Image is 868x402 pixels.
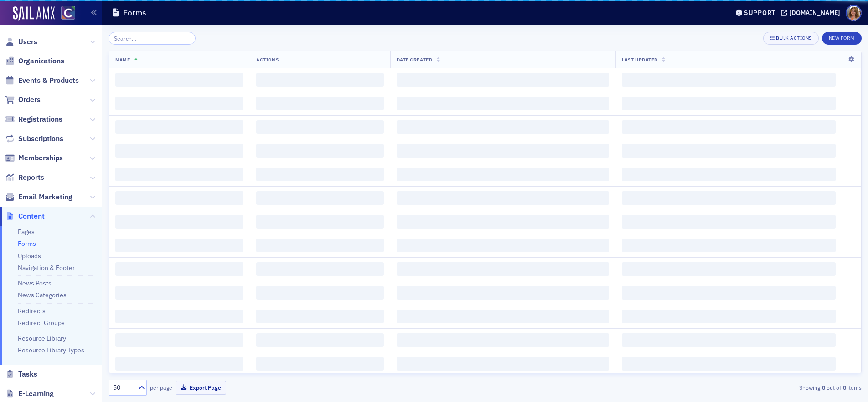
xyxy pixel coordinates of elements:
[55,6,75,21] a: View Homepage
[622,215,836,229] span: ‌
[115,144,243,158] span: ‌
[5,134,63,144] a: Subscriptions
[5,389,54,399] a: E-Learning
[622,73,836,87] span: ‌
[397,215,610,229] span: ‌
[622,168,836,181] span: ‌
[18,173,44,183] span: Reports
[622,97,836,110] span: ‌
[113,383,133,392] div: 50
[5,76,79,86] a: Events & Products
[822,33,862,41] a: New Form
[18,239,36,248] a: Forms
[13,6,55,21] img: SailAMX
[256,310,383,323] span: ‌
[5,56,64,66] a: Organizations
[622,286,836,300] span: ‌
[622,357,836,371] span: ‌
[622,144,836,158] span: ‌
[18,56,64,66] span: Organizations
[397,286,610,300] span: ‌
[18,307,46,315] a: Redirects
[622,333,836,347] span: ‌
[846,5,862,21] span: Profile
[256,56,279,63] span: Actions
[18,291,67,299] a: News Categories
[256,73,383,87] span: ‌
[5,95,41,105] a: Orders
[5,153,63,163] a: Memberships
[115,120,243,134] span: ‌
[776,36,811,41] div: Bulk Actions
[115,333,243,347] span: ‌
[5,173,44,183] a: Reports
[397,239,610,252] span: ‌
[115,286,243,300] span: ‌
[18,95,41,105] span: Orders
[397,262,610,276] span: ‌
[115,215,243,229] span: ‌
[256,215,383,229] span: ‌
[61,6,75,20] img: SailAMX
[18,279,52,287] a: News Posts
[397,357,610,371] span: ‌
[18,334,66,342] a: Resource Library
[18,369,37,379] span: Tasks
[256,286,383,300] span: ‌
[115,239,243,252] span: ‌
[763,32,818,45] button: Bulk Actions
[18,319,65,327] a: Redirect Groups
[622,120,836,134] span: ‌
[115,73,243,87] span: ‌
[622,310,836,323] span: ‌
[397,56,432,63] span: Date Created
[256,120,383,134] span: ‌
[18,228,35,236] a: Pages
[150,383,172,392] label: per page
[18,389,54,399] span: E-Learning
[115,262,243,276] span: ‌
[18,252,41,260] a: Uploads
[256,239,383,252] span: ‌
[397,333,610,347] span: ‌
[115,191,243,205] span: ‌
[820,383,827,392] strong: 0
[5,114,62,124] a: Registrations
[5,37,37,47] a: Users
[115,357,243,371] span: ‌
[622,191,836,205] span: ‌
[256,333,383,347] span: ‌
[18,153,63,163] span: Memberships
[397,310,610,323] span: ‌
[18,211,45,221] span: Content
[397,73,610,87] span: ‌
[115,97,243,110] span: ‌
[622,239,836,252] span: ‌
[5,211,45,221] a: Content
[18,37,37,47] span: Users
[18,114,62,124] span: Registrations
[256,191,383,205] span: ‌
[115,310,243,323] span: ‌
[397,144,610,158] span: ‌
[822,32,862,45] button: New Form
[256,97,383,110] span: ‌
[115,168,243,181] span: ‌
[744,9,775,17] div: Support
[617,383,862,392] div: Showing out of items
[256,168,383,181] span: ‌
[622,56,657,63] span: Last Updated
[397,97,610,110] span: ‌
[781,10,843,16] button: [DOMAIN_NAME]
[108,32,196,45] input: Search…
[397,191,610,205] span: ‌
[256,262,383,276] span: ‌
[18,346,84,354] a: Resource Library Types
[789,9,840,17] div: [DOMAIN_NAME]
[5,192,72,202] a: Email Marketing
[18,192,72,202] span: Email Marketing
[622,262,836,276] span: ‌
[18,264,75,272] a: Navigation & Footer
[115,56,130,63] span: Name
